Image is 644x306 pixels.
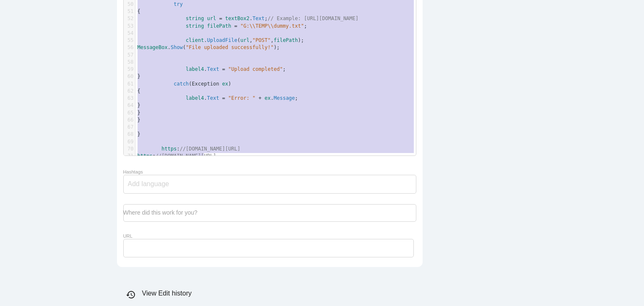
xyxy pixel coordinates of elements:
div: 53 [124,23,135,30]
span: = [222,95,225,101]
span: Message [274,95,295,101]
div: 52 [124,15,135,22]
div: 68 [124,131,135,138]
div: 71 [124,153,135,160]
span: Text [207,95,219,101]
label: Hashtags [123,169,143,174]
span: { [138,8,140,14]
span: "POST" [252,37,270,43]
div: 67 [124,124,135,131]
span: url [207,16,216,21]
div: 69 [124,138,135,145]
span: Show [171,44,183,50]
h6: View Edit history [126,290,423,297]
label: Where did this work for you? [123,209,197,216]
span: client [186,37,204,43]
div: 50 [124,1,135,8]
span: . ; [138,16,359,21]
span: filePath [274,37,298,43]
span: = [234,23,237,29]
span: : [138,153,216,159]
div: 70 [124,145,135,153]
span: "Error: " [228,95,255,101]
span: } [138,102,140,108]
div: 62 [124,88,135,95]
span: string [186,16,204,21]
span: catch [174,81,189,87]
span: . ; [138,66,286,72]
span: string [186,23,204,29]
div: 65 [124,109,135,117]
span: = [222,66,225,72]
div: 54 [124,30,135,37]
div: 58 [124,59,135,66]
span: . . ; [138,95,298,101]
div: 66 [124,117,135,124]
span: Exception [192,81,219,87]
span: ; [138,23,307,29]
span: "File uploaded successfully!" [186,44,274,50]
div: 57 [124,52,135,59]
span: https [138,153,153,159]
span: Text [207,66,219,72]
span: MessageBox [138,44,168,50]
span: try [174,1,183,7]
span: //[DOMAIN_NAME][URL] [156,153,216,159]
span: url [240,37,249,43]
span: . ( ); [138,44,280,50]
span: } [138,131,140,137]
span: : [138,146,241,152]
span: Text [252,16,265,21]
span: } [138,117,140,123]
span: . ( , , ); [138,37,304,43]
span: { [138,88,140,94]
div: 56 [124,44,135,51]
span: label4 [186,66,204,72]
span: } [138,73,140,79]
label: URL [123,233,132,239]
input: Add language [128,175,178,193]
span: textBox2 [225,16,249,21]
i: history [126,290,136,300]
div: 63 [124,95,135,102]
span: // Example: [URL][DOMAIN_NAME] [267,16,358,21]
span: = [219,16,222,21]
span: filePath [207,23,231,29]
span: UploadFile [207,37,237,43]
div: 61 [124,80,135,88]
span: label4 [186,95,204,101]
span: + [259,95,262,101]
span: https [161,146,177,152]
div: 59 [124,66,135,73]
span: } [138,110,140,116]
div: 60 [124,73,135,80]
span: "G:\\TEMP\\dummy.txt" [240,23,304,29]
span: //[DOMAIN_NAME][URL] [180,146,241,152]
span: ex [265,95,270,101]
span: ex [222,81,228,87]
div: 51 [124,8,135,15]
span: "Upload completed" [228,66,283,72]
span: ( ) [138,81,231,87]
div: 55 [124,37,135,44]
div: 64 [124,102,135,109]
